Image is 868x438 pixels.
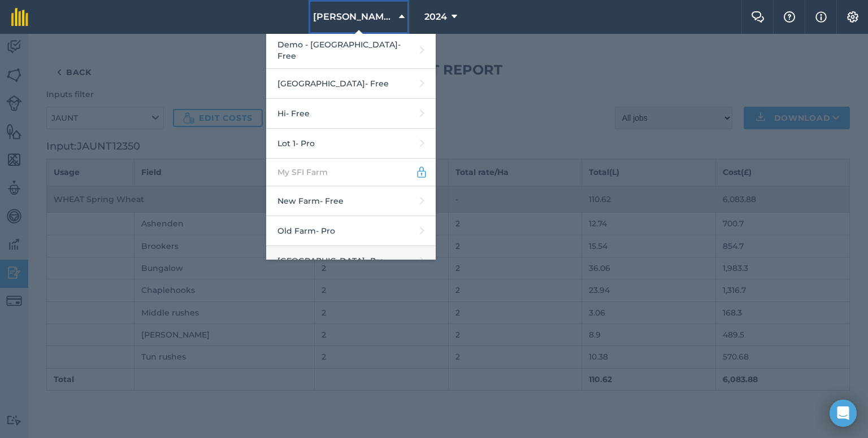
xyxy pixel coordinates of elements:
img: svg+xml;base64,PD94bWwgdmVyc2lvbj0iMS4wIiBlbmNvZGluZz0idXRmLTgiPz4KPCEtLSBHZW5lcmF0b3I6IEFkb2JlIE... [415,165,428,179]
img: Two speech bubbles overlapping with the left bubble in the forefront [751,11,765,23]
a: New Farm- Free [266,186,436,216]
a: Hi- Free [266,99,436,129]
a: Old Farm- Pro [266,216,436,246]
span: [PERSON_NAME] Barn [313,10,394,24]
a: Demo - [GEOGRAPHIC_DATA]- Free [266,32,436,69]
a: Lot 1- Pro [266,129,436,159]
img: A question mark icon [783,11,796,23]
img: A cog icon [846,11,860,23]
img: svg+xml;base64,PHN2ZyB4bWxucz0iaHR0cDovL3d3dy53My5vcmcvMjAwMC9zdmciIHdpZHRoPSIxNyIgaGVpZ2h0PSIxNy... [815,10,827,24]
a: [GEOGRAPHIC_DATA]- Free [266,69,436,99]
a: [GEOGRAPHIC_DATA]- Pro [266,246,436,276]
img: fieldmargin Logo [11,8,28,26]
a: My SFI Farm [266,159,436,186]
span: 2024 [424,10,447,24]
div: Open Intercom Messenger [830,400,857,427]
